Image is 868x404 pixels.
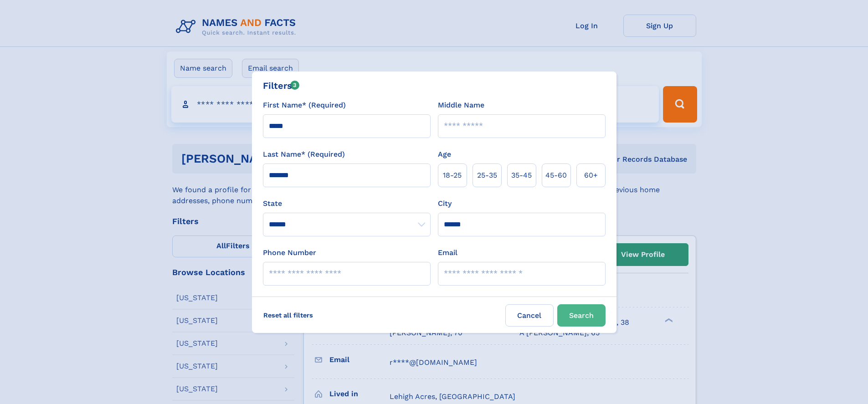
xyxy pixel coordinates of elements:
label: Last Name* (Required) [263,149,345,160]
span: 25‑35 [477,170,497,181]
label: Age [438,149,451,160]
span: 35‑45 [511,170,532,181]
label: Phone Number [263,247,316,258]
button: Search [557,304,606,327]
span: 60+ [584,170,598,181]
span: 18‑25 [443,170,462,181]
label: Reset all filters [257,304,319,326]
div: Filters [263,79,300,92]
label: Cancel [505,304,554,327]
label: City [438,198,452,209]
label: Middle Name [438,100,484,111]
label: First Name* (Required) [263,100,346,111]
label: Email [438,247,457,258]
label: State [263,198,431,209]
span: 45‑60 [545,170,567,181]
